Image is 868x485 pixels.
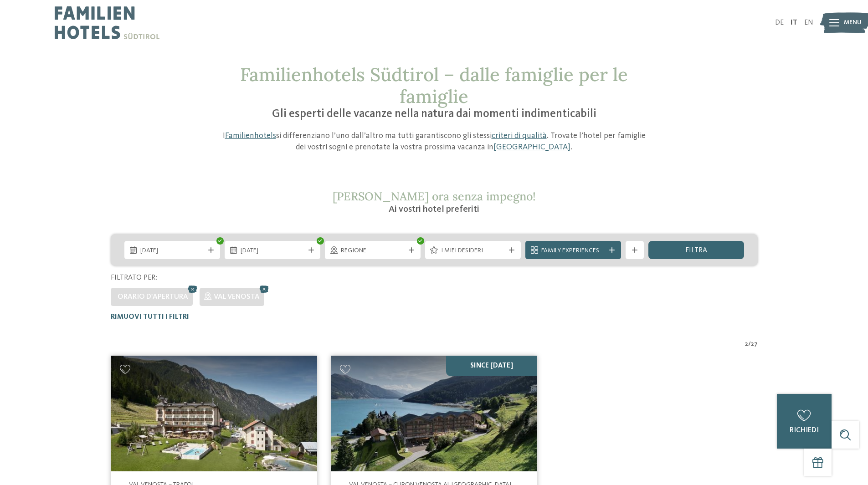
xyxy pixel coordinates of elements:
a: richiedi [777,394,832,449]
span: I miei desideri [441,246,505,255]
span: / [748,340,751,349]
a: IT [791,19,797,26]
span: Rimuovi tutti i filtri [111,313,189,321]
span: [PERSON_NAME] ora senza impegno! [333,189,536,204]
span: richiedi [790,427,819,434]
span: [DATE] [241,246,304,255]
span: 2 [745,340,748,349]
span: [DATE] [140,246,204,255]
span: Family Experiences [541,246,605,255]
a: criteri di qualità [492,132,547,140]
p: I si differenziano l’uno dall’altro ma tutti garantiscono gli stessi . Trovate l’hotel per famigl... [218,130,651,153]
span: 27 [751,340,758,349]
span: Val Venosta [214,293,260,301]
span: Regione [341,246,405,255]
img: Cercate un hotel per famiglie? Qui troverete solo i migliori! [111,356,317,472]
img: Cercate un hotel per famiglie? Qui troverete solo i migliori! [331,356,537,472]
span: filtra [685,247,707,254]
a: DE [775,19,784,26]
span: Ai vostri hotel preferiti [389,205,479,214]
span: Familienhotels Südtirol – dalle famiglie per le famiglie [240,63,628,108]
span: Menu [844,18,862,27]
span: Filtrato per: [111,274,157,281]
span: Orario d'apertura [118,293,188,301]
a: Familienhotels [225,132,276,140]
span: Gli esperti delle vacanze nella natura dai momenti indimenticabili [272,108,596,120]
a: EN [804,19,813,26]
a: [GEOGRAPHIC_DATA] [493,143,570,151]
